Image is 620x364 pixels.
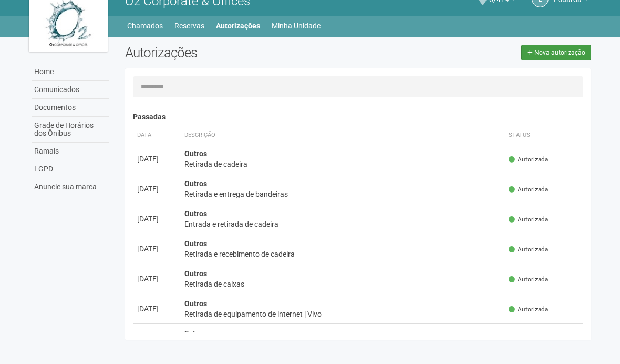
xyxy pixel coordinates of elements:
[184,219,500,229] div: Entrada e retirada de cadeira
[184,269,207,278] strong: Outros
[32,99,109,117] a: Documentos
[32,81,109,99] a: Comunicados
[509,245,548,254] span: Autorizada
[184,299,207,308] strong: Outros
[137,244,176,254] div: [DATE]
[509,155,548,164] span: Autorizada
[184,189,500,199] div: Retirada e entrega de bandeiras
[137,214,176,224] div: [DATE]
[137,274,176,284] div: [DATE]
[125,45,350,60] h2: Autorizações
[184,179,207,188] strong: Outros
[216,18,260,33] a: Autorizações
[184,239,207,248] strong: Outros
[184,149,207,158] strong: Outros
[127,18,163,33] a: Chamados
[521,45,591,60] a: Nova autorização
[32,117,109,143] a: Grade de Horários dos Ônibus
[180,127,504,144] th: Descrição
[184,309,500,319] div: Retirada de equipamento de internet | Vivo
[272,18,321,33] a: Minha Unidade
[32,143,109,160] a: Ramais
[184,159,500,169] div: Retirada de cadeira
[133,127,180,144] th: Data
[184,279,500,289] div: Retirada de caixas
[184,249,500,259] div: Retirada e recebimento de cadeira
[509,185,548,194] span: Autorizada
[133,113,583,121] h4: Passadas
[32,160,109,178] a: LGPD
[184,329,211,338] strong: Entrega
[32,178,109,196] a: Anuncie sua marca
[504,127,583,144] th: Status
[509,275,548,284] span: Autorizada
[32,63,109,81] a: Home
[509,215,548,224] span: Autorizada
[137,154,176,164] div: [DATE]
[174,18,204,33] a: Reservas
[137,304,176,314] div: [DATE]
[534,49,585,56] span: Nova autorização
[137,184,176,194] div: [DATE]
[509,305,548,314] span: Autorizada
[184,209,207,218] strong: Outros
